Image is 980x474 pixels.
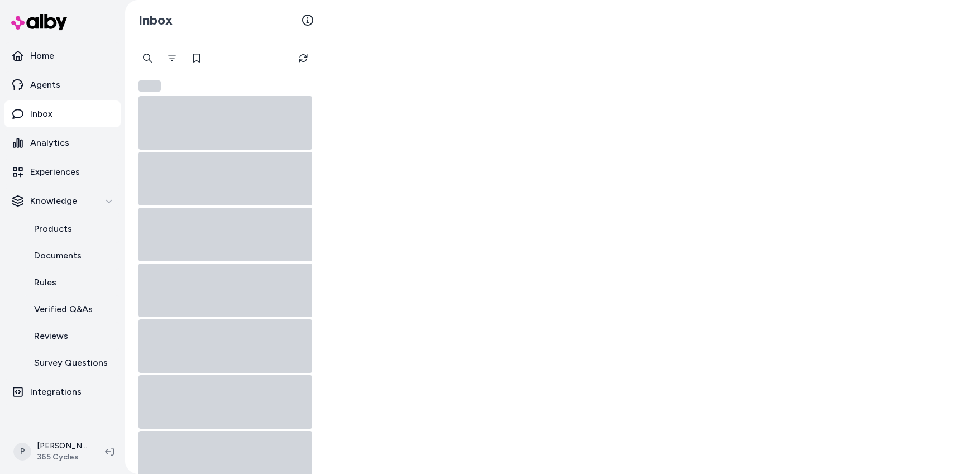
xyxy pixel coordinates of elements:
[34,276,56,289] p: Rules
[23,269,121,296] a: Rules
[13,443,31,461] span: P
[23,216,121,242] a: Products
[34,329,68,343] p: Reviews
[30,165,80,179] p: Experiences
[4,188,121,214] button: Knowledge
[30,78,60,92] p: Agents
[292,47,314,69] button: Refresh
[30,136,69,150] p: Analytics
[4,42,121,69] a: Home
[34,222,72,236] p: Products
[23,323,121,349] a: Reviews
[4,379,121,405] a: Integrations
[4,71,121,98] a: Agents
[4,100,121,127] a: Inbox
[23,349,121,376] a: Survey Questions
[30,194,77,208] p: Knowledge
[4,159,121,185] a: Experiences
[7,434,96,470] button: P[PERSON_NAME]365 Cycles
[30,49,54,63] p: Home
[30,107,52,121] p: Inbox
[161,47,183,69] button: Filter
[34,303,93,316] p: Verified Q&As
[34,249,82,262] p: Documents
[4,130,121,156] a: Analytics
[23,242,121,269] a: Documents
[11,14,67,30] img: alby Logo
[23,296,121,323] a: Verified Q&As
[37,452,87,463] span: 365 Cycles
[30,385,82,399] p: Integrations
[138,12,173,28] h2: Inbox
[37,441,87,452] p: [PERSON_NAME]
[34,356,108,370] p: Survey Questions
